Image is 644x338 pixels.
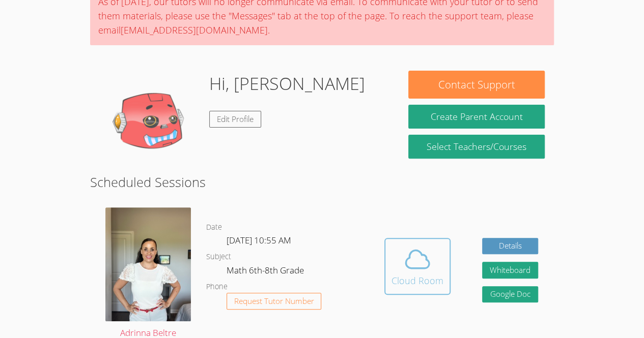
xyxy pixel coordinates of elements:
div: Cloud Room [391,273,443,288]
dt: Subject [206,251,231,263]
dt: Phone [206,281,228,293]
a: Google Doc [482,286,538,303]
h2: Scheduled Sessions [90,172,554,192]
img: default.png [99,71,201,172]
a: Edit Profile [209,111,261,128]
h1: Hi, [PERSON_NAME] [209,71,365,97]
button: Cloud Room [384,238,451,295]
button: Request Tutor Number [227,293,322,310]
a: Details [482,238,538,255]
img: IMG_9685.jpeg [105,207,191,321]
button: Contact Support [408,71,544,99]
span: Request Tutor Number [234,297,314,305]
button: Create Parent Account [408,105,544,129]
button: Whiteboard [482,262,538,279]
dd: Math 6th-8th Grade [227,263,306,281]
span: [DATE] 10:55 AM [227,234,291,246]
dt: Date [206,221,222,234]
a: Select Teachers/Courses [408,135,544,159]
